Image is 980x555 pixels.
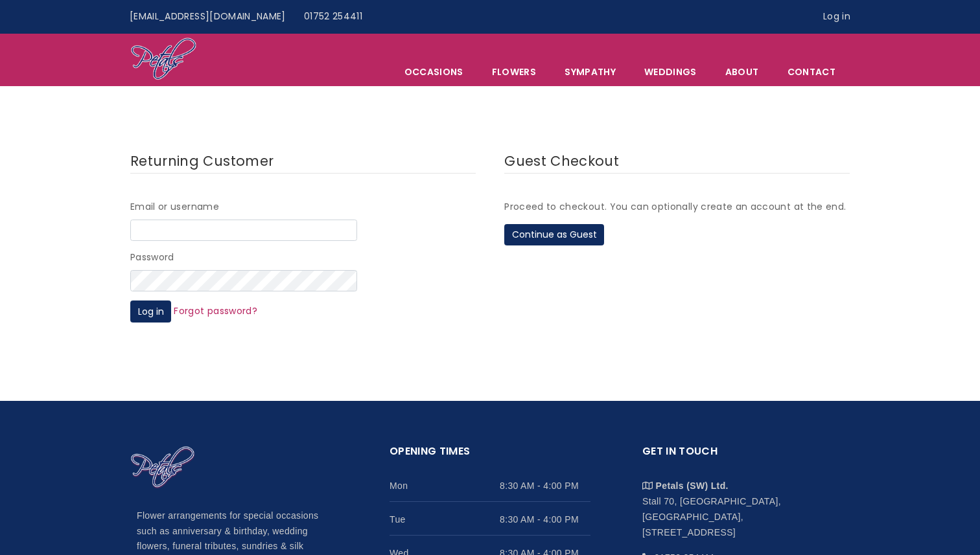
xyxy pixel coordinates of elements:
[130,300,171,323] button: Log in
[642,443,843,468] h2: Get in touch
[130,199,219,215] label: Email or username
[551,58,629,85] a: Sympathy
[130,446,195,490] img: Home
[500,478,590,493] span: 8:30 AM - 4:00 PM
[504,199,850,215] p: Proceed to checkout. You can optionally create an account at the end.
[500,512,590,527] span: 8:30 AM - 4:00 PM
[390,468,590,502] li: Mon
[390,502,590,536] li: Tue
[656,481,729,491] strong: Petals (SW) Ltd.
[504,152,619,170] span: Guest Checkout
[478,58,550,85] a: Flowers
[121,5,295,29] a: [EMAIL_ADDRESS][DOMAIN_NAME]
[390,443,590,468] h2: Opening Times
[631,58,710,85] span: Weddings
[712,58,773,85] a: About
[130,152,274,170] span: Returning Customer
[130,250,174,266] label: Password
[174,304,257,317] a: Forgot password?
[774,58,849,85] a: Contact
[295,5,371,29] a: 01752 254411
[814,5,859,29] a: Log in
[504,224,604,246] button: Continue as Guest
[130,37,197,82] img: Home
[391,58,477,85] span: Occasions
[642,468,843,540] li: Stall 70, [GEOGRAPHIC_DATA], [GEOGRAPHIC_DATA], [STREET_ADDRESS]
